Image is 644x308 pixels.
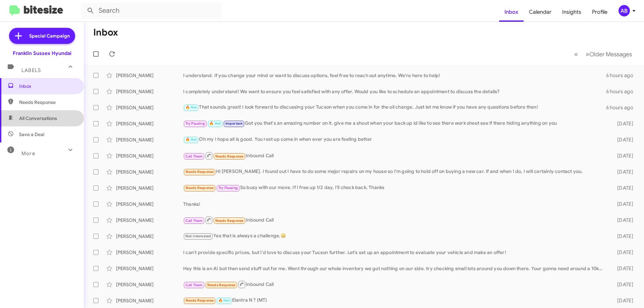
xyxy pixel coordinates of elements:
span: Not-Interested [185,234,211,238]
div: [DATE] [606,152,639,159]
div: [DATE] [606,249,639,256]
div: [DATE] [606,265,639,272]
div: Inbound Call [183,216,606,224]
button: AB [613,5,637,16]
span: Needs Response [207,283,236,287]
span: Labels [21,67,41,73]
span: Try Pausing [185,121,205,126]
div: [PERSON_NAME] [116,72,183,79]
a: Inbox [499,2,524,22]
div: [PERSON_NAME] [116,169,183,175]
div: [DATE] [606,185,639,191]
div: Thanks! [183,201,606,207]
span: 🔥 Hot [209,121,221,126]
div: [PERSON_NAME] [116,136,183,143]
nav: Page navigation example [571,47,636,61]
div: 6 hours ago [606,88,639,95]
span: « [574,50,578,58]
span: Save a Deal [19,131,44,138]
span: Try Pausing [218,186,238,190]
span: 🔥 Hot [218,298,230,303]
div: I can't provide specific prices, but I'd love to discuss your Tucson further. Let's set up an app... [183,249,606,256]
div: I completely understand! We want to ensure you feel satisfied with any offer. Would you like to s... [183,88,606,95]
div: AB [619,5,630,16]
button: Previous [570,47,582,61]
a: Special Campaign [9,28,75,44]
h1: Inbox [93,27,118,38]
div: Inbound Call [183,151,606,160]
div: [PERSON_NAME] [116,217,183,224]
div: Yes that is always a challenge.😀 [183,232,606,240]
span: Needs Response [19,99,76,106]
div: [DATE] [606,169,639,175]
button: Next [582,47,636,61]
div: That sounds great! I look forward to discussing your Tucson when you come in for the oil change. ... [183,104,606,111]
div: [PERSON_NAME] [116,88,183,95]
span: All Conversations [19,115,57,122]
div: Oh my I hope all is good. You rest up come in when ever you are feeling better [183,136,606,143]
span: Call Them [185,219,203,223]
span: » [586,50,589,58]
div: [PERSON_NAME] [116,281,183,288]
div: [PERSON_NAME] [116,297,183,304]
span: Needs Response [185,186,214,190]
div: [PERSON_NAME] [116,185,183,191]
a: Calendar [524,2,557,22]
span: Important [225,121,243,126]
span: Needs Response [185,170,214,174]
span: Special Campaign [29,33,70,39]
span: 🔥 Hot [185,137,197,142]
div: [DATE] [606,217,639,224]
div: Franklin Sussex Hyundai [13,50,71,57]
div: [DATE] [606,201,639,207]
div: 6 hours ago [606,104,639,111]
a: Insights [557,2,587,22]
span: Call Them [185,283,203,287]
div: [PERSON_NAME] [116,120,183,127]
a: Profile [587,2,613,22]
div: So busy with our move. If I free up 1/2 day, I'll check back. Thanks [183,184,606,192]
span: Call Them [185,154,203,159]
input: Search [81,3,222,19]
div: [PERSON_NAME] [116,265,183,272]
div: [PERSON_NAME] [116,233,183,240]
div: Inbound Call [183,280,606,289]
div: [DATE] [606,136,639,143]
div: [PERSON_NAME] [116,249,183,256]
div: [PERSON_NAME] [116,104,183,111]
span: Needs Response [185,298,214,303]
span: More [21,150,35,157]
span: 🔥 Hot [185,105,197,110]
div: [PERSON_NAME] [116,201,183,207]
div: Got you that's an amazing number on it. give me a shout when your back up id like to see there wo... [183,120,606,127]
div: 6 hours ago [606,72,639,79]
div: Hi [PERSON_NAME]. I found out I have to do some major repairs on my house so I'm going to hold of... [183,168,606,176]
div: [PERSON_NAME] [116,152,183,159]
div: [DATE] [606,120,639,127]
div: [DATE] [606,297,639,304]
span: Needs Response [215,219,244,223]
span: Inbox [19,83,76,89]
div: [DATE] [606,281,639,288]
div: [DATE] [606,233,639,240]
div: Elantra N ? (MT) [183,297,606,304]
div: Hey this is an AI bot then send stuff out for me. Went through our whole inventory we got nothing... [183,265,606,272]
div: I understand. If you change your mind or want to discuss options, feel free to reach out anytime.... [183,72,606,79]
span: Needs Response [215,154,244,159]
span: Older Messages [589,51,632,58]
